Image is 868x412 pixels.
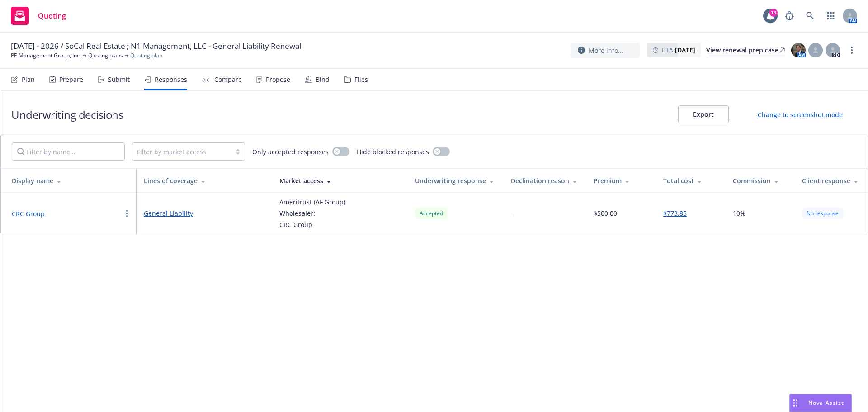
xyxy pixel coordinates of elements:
div: Responses [155,76,187,83]
a: Quoting plans [88,52,123,60]
div: Prepare [59,76,83,83]
div: Market access [279,176,401,185]
div: Commission [733,176,788,185]
div: Change to screenshot mode [758,110,843,119]
div: Underwriting response [415,176,496,185]
a: View renewal prep case [706,43,785,57]
div: - [511,208,513,218]
a: Switch app [822,7,840,25]
div: Submit [108,76,130,83]
a: Report a Bug [780,7,798,25]
div: Wholesaler: [279,208,345,218]
span: [DATE] - 2026 / SoCal Real Estate ; N1 Management, LLC - General Liability Renewal [11,41,301,52]
div: Total cost [663,176,718,185]
div: Client response [802,176,860,185]
span: Hide blocked responses [357,147,429,156]
button: More info... [571,43,640,58]
div: 13 [769,9,778,17]
div: Compare [214,76,242,83]
div: Declination reason [511,176,579,185]
input: Filter by name... [12,142,125,161]
a: more [846,45,857,56]
button: Change to screenshot mode [743,105,857,123]
span: Nova Assist [808,399,844,407]
strong: [DATE] [675,46,695,54]
div: Lines of coverage [144,176,265,185]
button: Nova Assist [789,394,852,412]
div: Premium [594,176,649,185]
span: Quoting plan [130,52,162,60]
div: Files [354,76,368,83]
div: View renewal prep case [706,43,785,57]
div: CRC Group [279,220,345,229]
a: Search [801,7,819,25]
span: ETA : [662,45,695,55]
a: PE Management Group, Inc. [11,52,81,60]
span: Quoting [38,12,66,19]
div: $500.00 [594,208,617,218]
h1: Underwriting decisions [11,107,123,122]
div: Bind [316,76,330,83]
div: Ameritrust (AF Group) [279,197,345,207]
a: Quoting [7,3,70,28]
img: photo [791,43,806,57]
div: Accepted [415,208,448,219]
div: Propose [266,76,290,83]
div: Display name [12,176,129,185]
a: General Liability [144,208,265,218]
div: Plan [22,76,35,83]
span: Only accepted responses [252,147,329,156]
button: Export [678,105,729,123]
button: CRC Group [12,209,45,218]
span: 10% [733,208,745,218]
span: More info... [589,46,623,55]
button: $773.85 [663,208,687,218]
div: Drag to move [790,394,801,412]
div: No response [802,208,843,219]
